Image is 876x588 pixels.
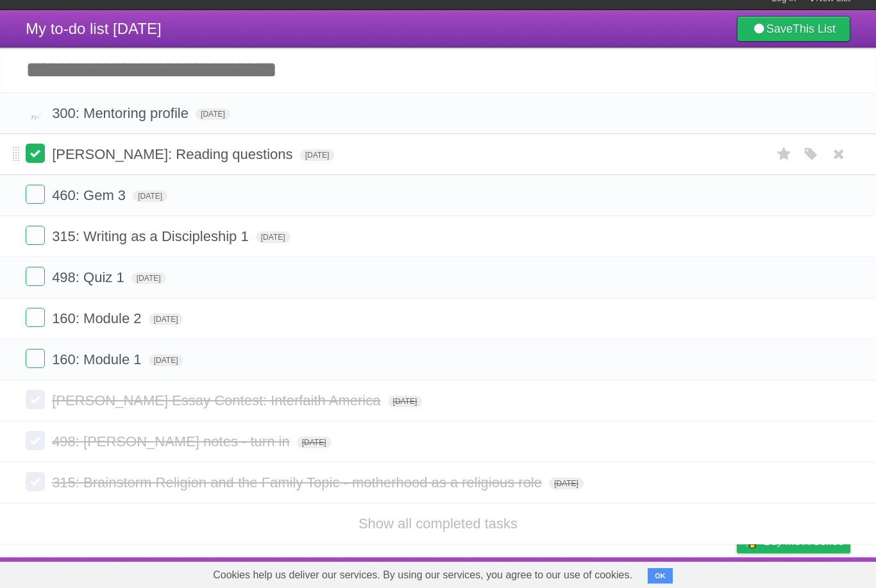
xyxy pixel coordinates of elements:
a: SaveThis List [737,16,850,42]
span: 315: Brainstorm Religion and the Family Topic - motherhood as a religious role [52,475,545,491]
span: 315: Writing as a Discipleship 1 [52,228,252,244]
b: This List [793,22,836,35]
span: [DATE] [388,396,423,407]
label: Done [26,349,45,368]
span: 498: Quiz 1 [52,269,128,285]
label: Done [26,308,45,327]
span: 160: Module 1 [52,351,144,367]
label: Done [26,267,45,286]
label: Done [26,144,45,163]
span: 160: Module 2 [52,310,144,326]
label: Done [26,472,45,491]
span: Buy me a coffee [764,530,844,553]
span: [DATE] [131,273,166,284]
span: [DATE] [256,231,291,243]
label: Star task [772,144,796,165]
span: [DATE] [196,108,230,120]
span: [DATE] [149,314,183,325]
span: 498: [PERSON_NAME] notes - turn in [52,433,293,449]
label: Done [26,390,45,409]
label: Done [26,226,45,245]
a: Privacy [720,560,754,585]
label: Done [26,431,45,450]
span: Cookies help us deliver our services. By using our services, you agree to our use of cookies. [200,562,645,588]
span: My to-do list [DATE] [26,20,162,37]
span: [DATE] [133,190,167,202]
button: OK [648,568,673,584]
label: Done [26,185,45,204]
a: Developers [609,560,661,585]
span: [PERSON_NAME] Essay Contest: Interfaith America [52,392,383,408]
a: Suggest a feature [770,560,850,585]
span: 460: Gem 3 [52,187,129,203]
span: [DATE] [300,149,335,161]
span: [DATE] [149,355,183,366]
span: [PERSON_NAME]: Reading questions [52,146,296,162]
span: [DATE] [549,478,584,489]
span: 300: Mentoring profile [52,105,192,121]
label: Done [26,103,45,122]
span: [DATE] [297,437,332,448]
a: Show all completed tasks [358,516,518,532]
a: Terms [677,560,705,585]
a: About [566,560,593,585]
